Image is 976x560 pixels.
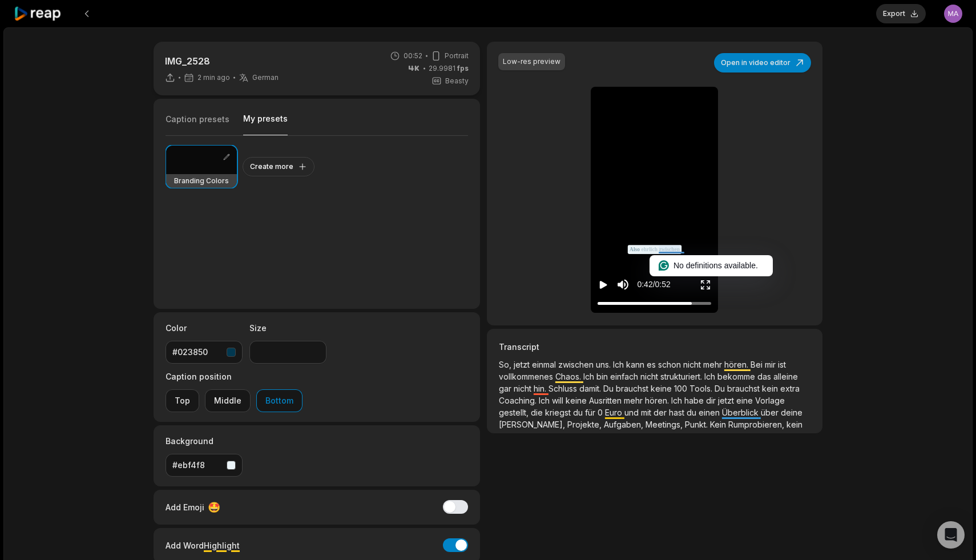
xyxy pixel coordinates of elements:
div: Open Intercom Messenger [937,521,965,549]
span: bekomme [717,372,757,381]
span: du [687,408,699,417]
p: IMG_2528 [165,54,279,68]
span: zwischen [558,360,596,369]
span: die [531,408,545,417]
button: Caption presets [166,114,229,135]
button: Bottom [256,389,303,412]
span: über [761,408,781,417]
span: vollkommenes [499,372,555,381]
span: hast [669,408,687,417]
span: fps [457,64,469,72]
span: ehrlich [641,245,658,253]
div: #023850 [172,346,222,358]
span: Kein [710,420,728,429]
span: habe [684,396,706,405]
button: Enter Fullscreen [700,274,711,295]
span: brauchst [727,384,762,393]
span: Euro [605,408,624,417]
span: strukturiert. [660,372,704,381]
span: jetzt [514,360,532,369]
span: 🤩 [208,499,220,515]
span: uns. [596,360,613,369]
span: schon [658,360,683,369]
div: Low-res preview [503,57,560,67]
span: keine [651,384,674,393]
span: kein [787,420,802,429]
span: einmal [532,360,558,369]
span: Schluss [549,384,579,393]
button: #023850 [166,341,243,364]
div: 0:42 / 0:52 [637,279,670,291]
button: Middle [205,389,251,412]
span: es [647,360,658,369]
span: 29.9981 [429,63,469,74]
span: Punkt. [685,420,710,429]
span: Beasty [445,76,469,86]
span: und [624,408,641,417]
span: mir [765,360,778,369]
span: Portrait [445,51,469,61]
button: Mute sound [616,277,630,292]
span: Rumprobieren, [728,420,787,429]
span: will [552,396,566,405]
span: Highlight [204,541,240,550]
span: mehr [703,360,724,369]
span: 0 [598,408,605,417]
span: keine [566,396,589,405]
span: Ich [539,396,552,405]
span: Ich [583,372,596,381]
span: jetzt [718,396,736,405]
span: Meetings, [646,420,685,429]
span: Vorlage [755,396,785,405]
span: für [585,408,598,417]
label: Caption position [166,370,303,382]
span: 2 min ago [197,73,230,82]
div: Add Word [166,538,240,553]
span: 100 [674,384,689,393]
span: brauchst [616,384,651,393]
button: Create more [243,157,314,176]
span: [PERSON_NAME], [499,420,567,429]
span: Ich [613,360,626,369]
span: Ich [671,396,684,405]
label: Background [166,435,243,447]
label: Size [249,322,326,334]
span: hören. [645,396,671,405]
span: Add Emoji [166,501,204,513]
span: gestellt, [499,408,531,417]
span: kann [626,360,647,369]
span: hören. [724,360,751,369]
span: Ich [704,372,717,381]
span: Coaching. [499,396,539,405]
span: deine [781,408,802,417]
span: gar [499,384,514,393]
span: extra [780,384,800,393]
label: Color [166,322,243,334]
button: Open in video editor [714,53,811,72]
span: Du [715,384,727,393]
span: Du [603,384,616,393]
span: ist [778,360,786,369]
button: Top [166,389,199,412]
span: German [252,73,279,82]
span: Aufgaben, [604,420,646,429]
span: du [573,408,585,417]
span: Bei [751,360,765,369]
span: damit. [579,384,603,393]
span: nicht [683,360,703,369]
span: bin [596,372,610,381]
span: mit [641,408,654,417]
span: hin. [534,384,549,393]
button: My presets [243,113,288,135]
span: eine [736,396,755,405]
span: Ausritten [589,396,624,405]
button: Export [876,4,926,23]
span: Chaos. [555,372,583,381]
h3: Transcript [499,341,810,353]
span: 00:52 [404,51,422,61]
span: dir [706,396,718,405]
span: nicht [640,372,660,381]
h3: Branding Colors [174,176,229,186]
span: einen [699,408,722,417]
